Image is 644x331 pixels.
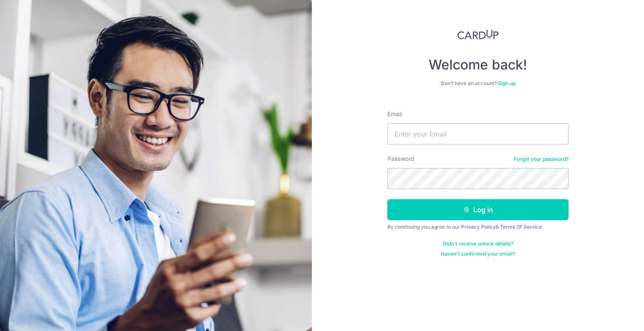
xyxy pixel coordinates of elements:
[500,224,542,230] a: Terms Of Service
[514,156,569,163] a: Forgot your password?
[461,224,496,230] a: Privacy Policy
[387,110,402,118] label: Email
[387,80,569,87] div: Don’t have an account?
[443,240,513,247] a: Didn't receive unlock details?
[387,155,414,163] label: Password
[387,224,569,230] div: By continuing you agree to our &
[387,56,569,73] h4: Welcome back!
[387,123,569,144] input: Enter your Email
[457,29,499,40] img: CardUp Logo
[441,251,515,257] a: Haven't confirmed your email?
[387,199,569,220] button: Log in
[498,80,515,86] a: Sign up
